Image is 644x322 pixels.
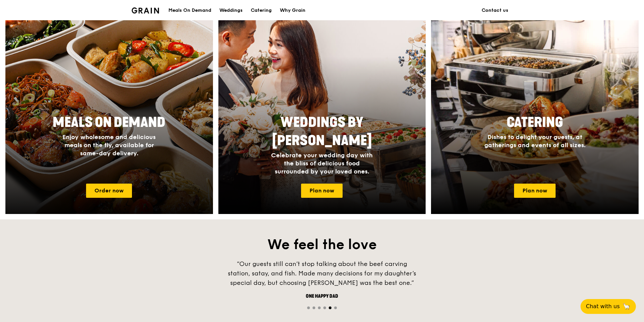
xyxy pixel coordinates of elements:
[247,0,276,21] a: Catering
[514,184,556,198] a: Plan now
[478,0,512,21] a: Contact us
[431,18,639,214] a: CateringDishes to delight your guests, at gatherings and events of all sizes.Plan now
[318,306,321,309] span: Go to slide 3
[301,184,343,198] a: Plan now
[484,133,586,149] span: Dishes to delight your guests, at gatherings and events of all sizes.
[581,299,636,314] button: Chat with us🦙
[53,114,165,131] span: Meals On Demand
[323,306,326,309] span: Go to slide 4
[329,306,331,309] span: Go to slide 5
[307,306,310,309] span: Go to slide 1
[218,18,426,214] a: Weddings by [PERSON_NAME]Celebrate your wedding day with the bliss of delicious food surrounded b...
[334,306,337,309] span: Go to slide 6
[5,18,213,214] a: Meals On DemandEnjoy wholesome and delicious meals on the fly, available for same-day delivery.Or...
[251,0,272,21] div: Catering
[86,184,132,198] a: Order now
[219,0,243,21] div: Weddings
[280,0,305,21] div: Why Grain
[221,293,423,300] div: One happy dad
[168,0,211,21] div: Meals On Demand
[271,152,373,175] span: Celebrate your wedding day with the bliss of delicious food surrounded by your loved ones.
[507,114,563,131] span: Catering
[586,302,620,311] span: Chat with us
[221,259,423,288] div: “Our guests still can’t stop talking about the beef carving station, satay, and fish. Made many d...
[215,0,247,21] a: Weddings
[132,7,159,14] img: Grain
[313,306,315,309] span: Go to slide 2
[276,0,310,21] a: Why Grain
[622,302,630,311] span: 🦙
[62,133,156,157] span: Enjoy wholesome and delicious meals on the fly, available for same-day delivery.
[272,114,372,149] span: Weddings by [PERSON_NAME]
